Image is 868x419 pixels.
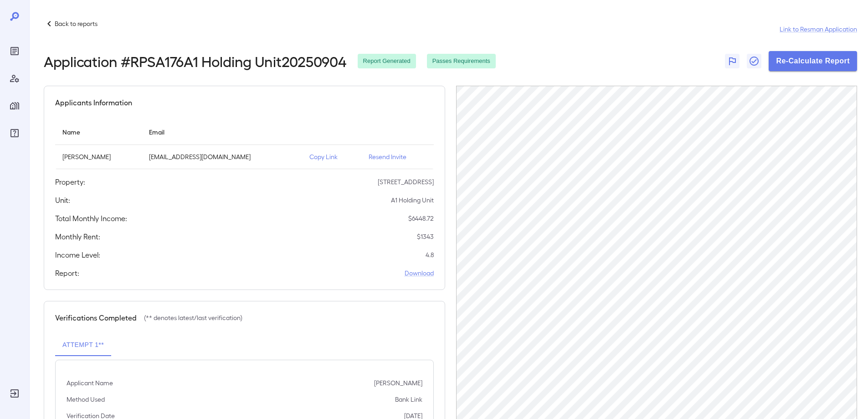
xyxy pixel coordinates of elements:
[395,395,422,404] p: Bank Link
[408,214,434,223] p: $ 6448.72
[55,249,100,260] h5: Income Level:
[7,71,22,86] div: Manage Users
[55,334,111,356] button: Attempt 1**
[7,98,22,113] div: Manage Properties
[55,312,137,323] h5: Verifications Completed
[7,126,22,140] div: FAQ
[405,269,434,278] a: Download
[67,395,105,404] p: Method Used
[747,54,761,68] button: Close Report
[44,53,347,69] h2: Application # RPSA176A1 Holding Unit20250904
[427,57,496,66] span: Passes Requirements
[7,386,22,401] div: Log Out
[369,152,426,161] p: Resend Invite
[55,119,142,145] th: Name
[374,378,422,388] p: [PERSON_NAME]
[769,51,857,71] button: Re-Calculate Report
[55,213,127,224] h5: Total Monthly Income:
[55,119,434,169] table: simple table
[67,378,113,388] p: Applicant Name
[55,97,132,108] h5: Applicants Information
[725,54,740,68] button: Flag Report
[378,177,434,186] p: [STREET_ADDRESS]
[426,250,434,259] p: 4.8
[55,268,79,279] h5: Report:
[55,176,85,187] h5: Property:
[142,119,302,145] th: Email
[309,152,354,161] p: Copy Link
[358,57,416,66] span: Report Generated
[417,232,434,241] p: $ 1343
[55,231,100,242] h5: Monthly Rent:
[62,152,134,161] p: [PERSON_NAME]
[149,152,295,161] p: [EMAIL_ADDRESS][DOMAIN_NAME]
[7,44,22,58] div: Reports
[144,313,242,322] p: (** denotes latest/last verification)
[55,19,98,28] p: Back to reports
[780,25,857,34] a: Link to Resman Application
[391,196,434,205] p: A1 Holding Unit
[55,195,70,206] h5: Unit:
